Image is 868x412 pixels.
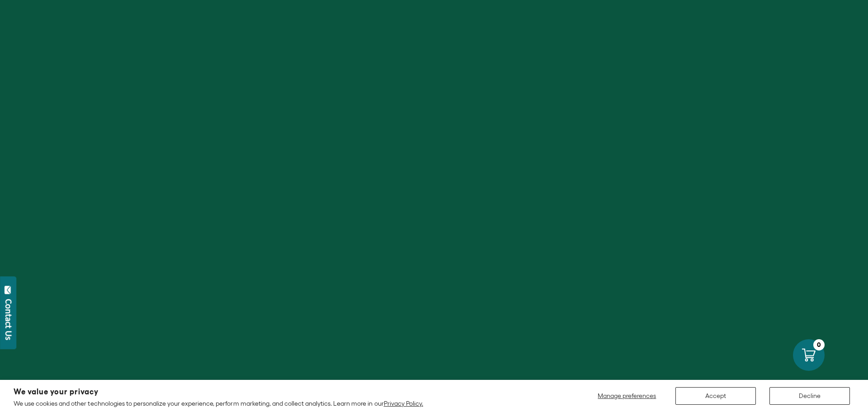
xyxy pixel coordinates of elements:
[769,387,850,405] button: Decline
[675,387,756,405] button: Accept
[592,387,662,405] button: Manage preferences
[4,299,13,340] div: Contact Us
[384,400,423,407] a: Privacy Policy.
[598,392,656,399] span: Manage preferences
[14,399,423,407] p: We use cookies and other technologies to personalize your experience, perform marketing, and coll...
[813,339,825,350] div: 0
[14,388,423,396] h2: We value your privacy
